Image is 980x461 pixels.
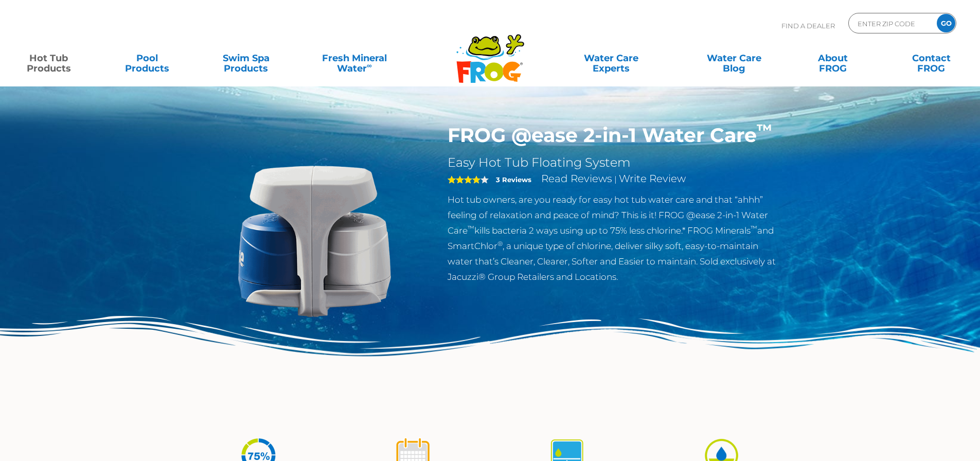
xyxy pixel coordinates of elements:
a: ContactFROG [893,48,970,68]
input: GO [937,14,955,32]
h2: Easy Hot Tub Floating System [448,155,783,170]
h1: FROG @ease 2-in-1 Water Care [448,123,783,147]
sup: ∞ [367,61,372,69]
sup: ™ [751,224,757,232]
a: AboutFROG [794,48,871,68]
sup: ® [497,240,503,247]
strong: 3 Reviews [496,175,531,184]
a: Write Review [619,172,686,185]
img: @ease-2-in-1-Holder-v2.png [197,123,433,359]
p: Find A Dealer [781,13,835,39]
sup: ™ [468,224,474,232]
a: PoolProducts [109,48,186,68]
a: Fresh MineralWater∞ [306,48,402,68]
sup: ™ [757,120,772,138]
a: Water CareBlog [696,48,772,68]
span: 4 [448,175,480,184]
img: Frog Products Logo [451,21,530,83]
a: Read Reviews [541,172,612,185]
a: Water CareExperts [549,48,673,68]
span: | [614,174,617,184]
a: Swim SpaProducts [208,48,284,68]
p: Hot tub owners, are you ready for easy hot tub water care and that “ahhh” feeling of relaxation a... [448,192,783,285]
a: Hot TubProducts [10,48,87,68]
